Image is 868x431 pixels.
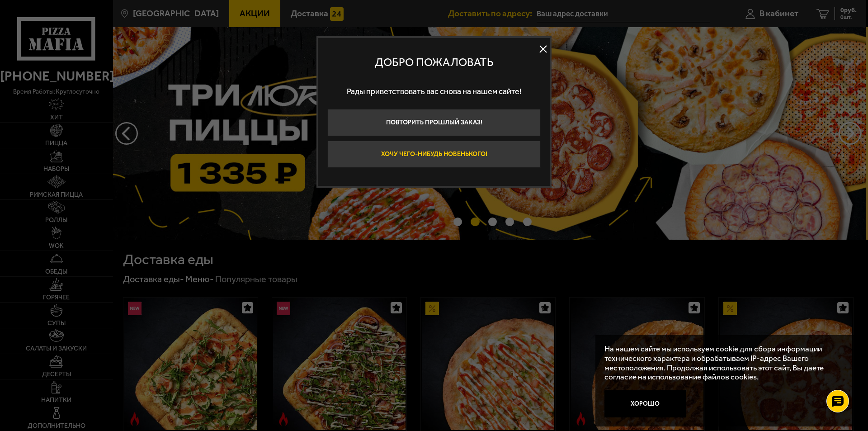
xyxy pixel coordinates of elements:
[604,390,686,417] button: Хорошо
[327,109,541,136] button: Повторить прошлый заказ!
[327,56,541,69] p: Добро пожаловать
[327,78,541,104] p: Рады приветствовать вас снова на нашем сайте!
[604,344,841,382] p: На нашем сайте мы используем cookie для сбора информации технического характера и обрабатываем IP...
[327,141,541,168] button: Хочу чего-нибудь новенького!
